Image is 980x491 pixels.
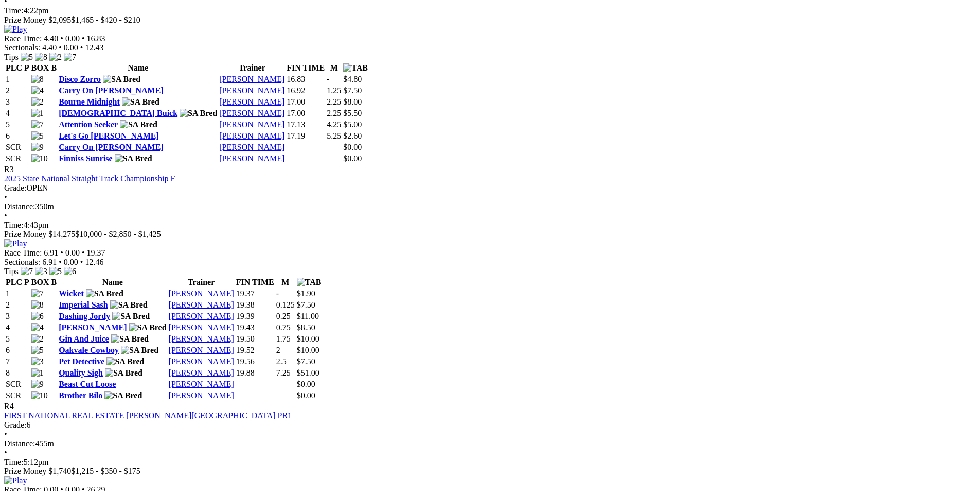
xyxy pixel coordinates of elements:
[343,75,362,83] span: $4.80
[327,75,329,83] text: -
[4,221,976,230] div: 4:43pm
[297,380,315,388] span: $0.00
[4,420,976,430] div: 6
[103,75,140,84] img: SA Bred
[59,109,177,117] a: [DEMOGRAPHIC_DATA] Buick
[4,6,24,15] span: Time:
[343,154,362,163] span: $0.00
[60,34,63,43] span: •
[51,63,57,72] span: B
[4,239,27,248] img: Play
[297,323,315,332] span: $8.50
[4,439,35,448] span: Distance:
[236,345,275,355] td: 19.52
[5,368,30,378] td: 8
[120,120,157,129] img: SA Bred
[31,300,44,310] img: 8
[219,154,284,163] a: [PERSON_NAME]
[104,391,142,400] img: SA Bred
[85,258,103,266] span: 12.46
[5,334,30,344] td: 5
[111,334,149,344] img: SA Bred
[5,74,30,84] td: 1
[60,248,63,257] span: •
[343,63,368,73] img: TAB
[4,6,976,15] div: 4:22pm
[169,323,234,332] a: [PERSON_NAME]
[58,63,218,73] th: Name
[4,430,7,438] span: •
[276,346,280,354] text: 2
[59,289,84,298] a: Wicket
[59,380,116,388] a: Beast Cut Loose
[5,300,30,310] td: 2
[31,323,44,332] img: 4
[4,230,976,239] div: Prize Money $14,275
[59,323,127,332] a: [PERSON_NAME]
[80,258,83,266] span: •
[44,34,58,43] span: 4.40
[169,289,234,298] a: [PERSON_NAME]
[5,97,30,107] td: 3
[343,131,362,140] span: $2.60
[64,53,76,62] img: 7
[31,154,48,163] img: 10
[31,131,44,141] img: 5
[110,300,148,310] img: SA Bred
[71,467,140,476] span: $1,215 - $350 - $175
[59,143,164,151] a: Carry On [PERSON_NAME]
[31,346,44,355] img: 5
[87,248,105,257] span: 19.37
[219,143,284,151] a: [PERSON_NAME]
[5,120,30,130] td: 5
[65,34,80,43] span: 0.00
[31,143,44,152] img: 9
[236,300,275,310] td: 19.38
[297,334,319,343] span: $10.00
[58,277,167,287] th: Name
[4,258,40,266] span: Sectionals:
[327,97,341,106] text: 2.25
[59,391,102,400] a: Brother Bilo
[5,391,30,401] td: SCR
[80,43,83,52] span: •
[286,63,325,73] th: FIN TIME
[169,300,234,309] a: [PERSON_NAME]
[31,391,48,400] img: 10
[5,142,30,153] td: SCR
[219,86,284,95] a: [PERSON_NAME]
[5,345,30,355] td: 6
[4,267,19,276] span: Tips
[64,43,78,52] span: 0.00
[59,312,110,320] a: Dashing Jordy
[219,75,284,83] a: [PERSON_NAME]
[4,211,7,220] span: •
[31,357,44,366] img: 3
[4,15,976,25] div: Prize Money $2,095
[327,109,341,117] text: 2.25
[59,86,164,95] a: Carry On [PERSON_NAME]
[59,357,104,366] a: Pet Detective
[4,411,292,420] a: FIRST NATIONAL REAL ESTATE [PERSON_NAME][GEOGRAPHIC_DATA] PR1
[276,323,291,332] text: 0.75
[6,63,22,72] span: PLC
[44,248,58,257] span: 6.91
[31,63,49,72] span: BOX
[4,458,24,466] span: Time:
[59,43,62,52] span: •
[297,300,315,309] span: $7.50
[59,368,103,377] a: Quality Sigh
[31,312,44,321] img: 6
[105,368,142,378] img: SA Bred
[236,368,275,378] td: 19.88
[31,334,44,344] img: 2
[31,278,49,286] span: BOX
[82,248,85,257] span: •
[4,420,27,429] span: Grade:
[24,63,29,72] span: P
[276,289,279,298] text: -
[31,75,44,84] img: 8
[4,183,976,193] div: OPEN
[327,86,341,95] text: 1.25
[276,334,291,343] text: 1.75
